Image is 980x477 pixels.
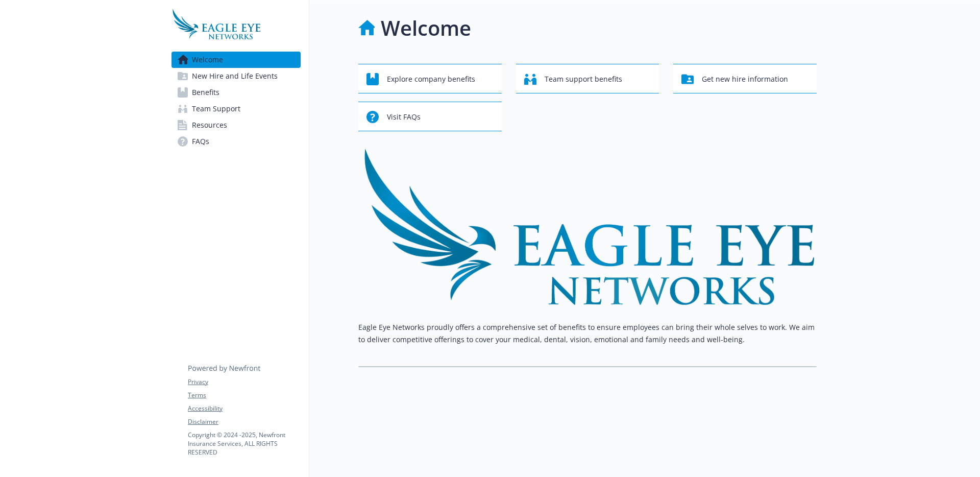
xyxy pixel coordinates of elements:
span: Welcome [192,52,223,68]
span: Team support benefits [545,69,622,89]
p: Eagle Eye Networks proudly offers a comprehensive set of benefits to ensure employees can bring t... [358,321,817,346]
span: FAQs [192,133,209,150]
button: Explore company benefits [358,64,502,93]
a: Team Support [171,101,301,117]
img: overview page banner [358,148,817,305]
span: Team Support [192,101,240,117]
span: Visit FAQs [387,107,421,127]
button: Get new hire information [673,64,817,93]
span: New Hire and Life Events [192,68,278,84]
span: Benefits [192,84,219,101]
p: Copyright © 2024 - 2025 , Newfront Insurance Services, ALL RIGHTS RESERVED [188,431,300,457]
a: New Hire and Life Events [171,68,301,84]
span: Explore company benefits [387,69,475,89]
span: Resources [192,117,227,133]
a: Benefits [171,84,301,101]
a: Terms [188,391,300,400]
button: Visit FAQs [358,102,502,131]
a: Accessibility [188,404,300,413]
a: Resources [171,117,301,133]
a: Disclaimer [188,417,300,426]
a: FAQs [171,133,301,150]
h1: Welcome [381,13,471,43]
a: Privacy [188,377,300,387]
button: Team support benefits [516,64,659,93]
a: Welcome [171,52,301,68]
span: Get new hire information [702,69,788,89]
